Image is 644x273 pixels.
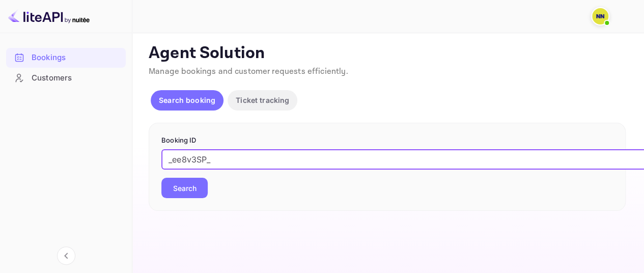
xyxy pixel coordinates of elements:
img: LiteAPI logo [8,8,90,24]
img: N/A N/A [592,8,608,24]
a: Customers [6,68,126,87]
div: Bookings [6,48,126,68]
button: Collapse navigation [57,247,75,265]
div: Bookings [32,52,121,64]
p: Ticket tracking [236,95,289,105]
a: Bookings [6,48,126,67]
div: Customers [32,72,121,84]
p: Booking ID [161,135,613,146]
div: Customers [6,68,126,88]
button: Search [161,178,208,198]
span: Manage bookings and customer requests efficiently. [149,66,348,77]
p: Agent Solution [149,43,626,64]
p: Search booking [159,95,215,105]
